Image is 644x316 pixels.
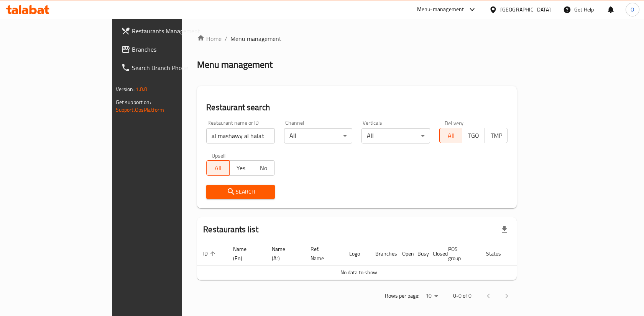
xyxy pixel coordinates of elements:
[500,5,551,14] div: [GEOGRAPHIC_DATA]
[233,163,249,174] span: Yes
[132,26,214,36] span: Restaurants Management
[361,128,430,143] div: All
[197,59,273,71] h2: Menu management
[115,22,220,40] a: Restaurants Management
[230,34,281,43] span: Menu management
[116,105,164,115] a: Support.OpsPlatform
[462,128,485,143] button: TGO
[255,163,272,174] span: No
[272,244,295,263] span: Name (Ar)
[443,130,459,141] span: All
[132,63,214,72] span: Search Branch Phone
[136,84,148,94] span: 1.0.0
[212,187,269,197] span: Search
[212,153,226,158] label: Upsell
[210,163,226,174] span: All
[116,84,135,94] span: Version:
[206,102,508,113] h2: Restaurant search
[206,128,275,143] input: Search for restaurant name or ID..
[427,242,442,266] th: Closed
[385,291,419,301] p: Rows per page:
[439,128,462,143] button: All
[206,185,275,199] button: Search
[422,290,441,302] div: Rows per page:
[197,242,547,280] table: enhanced table
[284,128,353,143] div: All
[310,244,334,263] span: Ref. Name
[485,128,508,143] button: TMP
[369,242,396,266] th: Branches
[115,40,220,59] a: Branches
[197,34,517,43] nav: breadcrumb
[417,5,464,14] div: Menu-management
[229,160,252,176] button: Yes
[488,130,504,141] span: TMP
[448,244,471,263] span: POS group
[631,5,634,14] span: O
[396,242,411,266] th: Open
[116,97,151,107] span: Get support on:
[132,45,214,54] span: Branches
[225,34,227,43] li: /
[203,224,258,235] h2: Restaurants list
[453,291,472,301] p: 0-0 of 0
[495,220,514,239] div: Export file
[340,267,377,277] span: No data to show
[115,59,220,77] a: Search Branch Phone
[343,242,369,266] th: Logo
[233,244,256,263] span: Name (En)
[203,249,218,258] span: ID
[411,242,427,266] th: Busy
[252,160,275,176] button: No
[486,249,511,258] span: Status
[465,130,482,141] span: TGO
[206,160,229,176] button: All
[445,120,464,125] label: Delivery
